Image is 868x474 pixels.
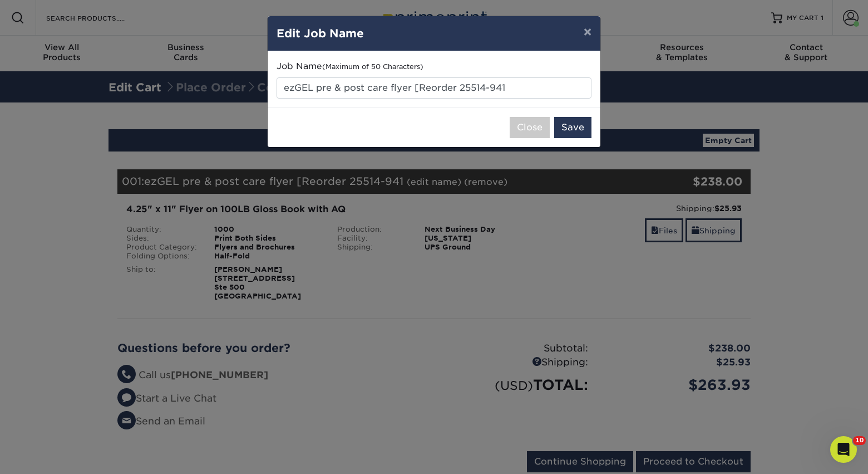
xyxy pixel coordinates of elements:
iframe: Intercom live chat [830,436,857,463]
button: Close [510,117,550,138]
input: Descriptive Name [277,77,591,99]
h4: Edit Job Name [277,25,591,42]
button: Save [554,117,591,138]
button: × [575,16,600,47]
label: Job Name [277,60,423,73]
small: (Maximum of 50 Characters) [322,62,423,71]
span: 10 [853,436,866,445]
